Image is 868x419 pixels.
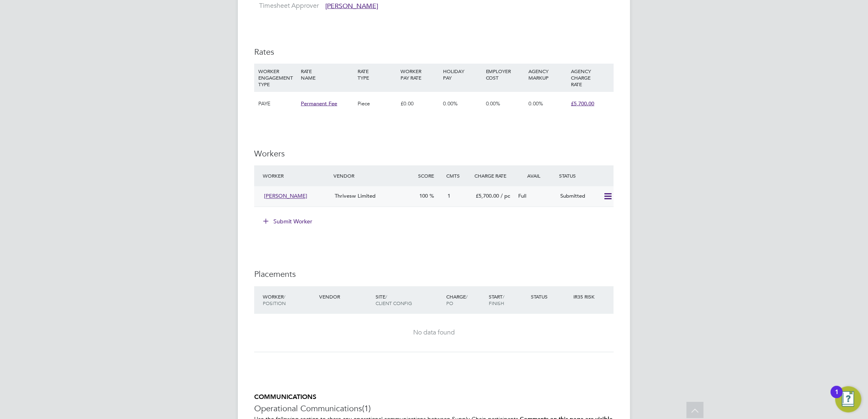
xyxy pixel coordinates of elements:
span: Full [518,193,526,200]
div: RATE NAME [299,64,356,85]
span: / Position [263,294,286,307]
div: Status [557,169,614,183]
div: RATE TYPE [356,64,398,85]
div: Charge Rate [472,169,515,183]
div: Start [487,290,529,311]
div: Cmts [444,169,472,183]
button: Open Resource Center, 1 new notification [835,386,861,412]
h3: Operational Communications [254,403,614,414]
div: Vendor [317,290,374,304]
span: / PO [446,294,468,307]
div: Worker [261,169,331,183]
h3: Rates [254,47,614,57]
div: Score [416,169,444,183]
div: Charge [444,290,487,311]
span: £5,700.00 [571,100,595,107]
span: Thrivesw Limited [335,193,376,200]
span: / Client Config [376,294,412,307]
div: Avail [515,169,557,183]
div: 1 [835,392,839,403]
h3: Placements [254,269,614,280]
div: HOLIDAY PAY [441,64,483,85]
span: 1 [447,193,450,200]
div: Worker [261,290,317,311]
span: (1) [362,403,371,414]
span: 0.00% [528,100,543,107]
h3: Workers [254,148,614,159]
div: £0.00 [398,92,441,116]
h5: COMMUNICATIONS [254,393,614,402]
div: IR35 Risk [571,290,600,304]
span: 0.00% [443,100,458,107]
div: AGENCY MARKUP [526,64,569,85]
div: Site [374,290,444,311]
span: 0.00% [486,100,501,107]
div: Vendor [331,169,416,183]
button: Submit Worker [257,215,319,228]
span: £5,700.00 [476,193,499,200]
span: [PERSON_NAME] [325,2,378,10]
span: 100 [419,193,428,200]
div: WORKER ENGAGEMENT TYPE [256,64,299,91]
div: Status [529,290,572,304]
div: No data found [262,329,606,337]
label: Timesheet Approver [254,2,319,10]
span: [PERSON_NAME] [264,193,307,200]
div: WORKER PAY RATE [398,64,441,85]
span: / Finish [489,294,504,307]
span: / pc [501,193,510,200]
div: EMPLOYER COST [484,64,526,85]
div: AGENCY CHARGE RATE [569,64,612,91]
div: Submitted [557,190,600,203]
div: Piece [356,92,398,116]
span: Permanent Fee [301,100,337,107]
div: PAYE [256,92,299,116]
